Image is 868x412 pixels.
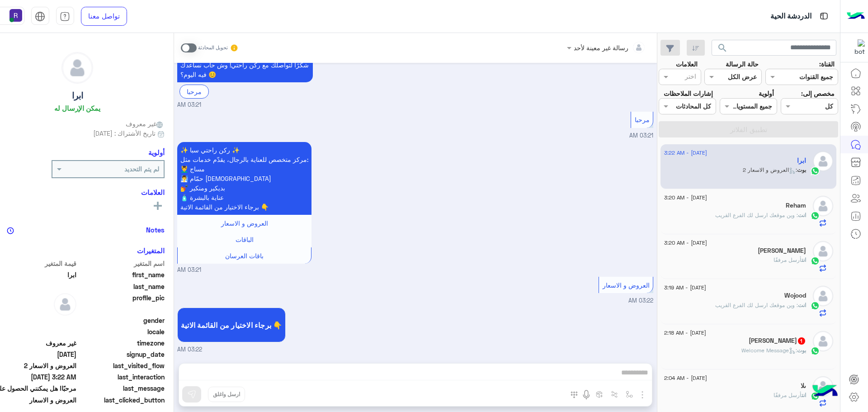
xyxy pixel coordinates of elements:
[758,247,806,255] h5: عبدالرحمن
[664,149,707,157] span: [DATE] - 3:22 AM
[811,211,820,220] img: WhatsApp
[774,256,802,263] span: أرسل مرفقًا
[177,266,201,275] span: 03:21 AM
[78,316,165,325] span: gender
[717,43,728,53] span: search
[664,194,707,202] span: [DATE] - 3:20 AM
[198,44,228,52] small: تحويل المحادثة
[236,236,254,243] span: الباقات
[818,10,830,22] img: tab
[78,293,165,314] span: profile_pic
[659,121,838,137] button: تطبيق الفلاتر
[741,347,797,354] span: : Welcome Message
[786,202,806,209] h5: Reham
[802,256,806,263] span: انت
[9,9,22,22] img: userImage
[813,286,833,306] img: defaultAdmin.png
[798,337,805,345] span: 1
[93,128,156,138] span: تاريخ الأشتراك : [DATE]
[664,329,706,337] span: [DATE] - 2:18 AM
[813,151,833,171] img: defaultAdmin.png
[664,284,706,292] span: [DATE] - 3:19 AM
[81,7,127,26] a: تواصل معنا
[664,89,713,98] label: إشارات الملاحظات
[208,387,245,402] button: ارسل واغلق
[811,301,820,310] img: WhatsApp
[78,395,165,405] span: last_clicked_button
[664,374,707,382] span: [DATE] - 2:04 AM
[603,281,650,289] span: العروض و الاسعار
[811,166,820,175] img: WhatsApp
[177,47,313,82] p: 17/9/2025, 3:21 AM
[78,384,165,393] span: last_message
[54,104,100,112] h6: يمكن الإرسال له
[78,338,165,348] span: timezone
[819,59,835,69] label: القناة:
[177,142,311,215] p: 17/9/2025, 3:21 AM
[628,297,653,304] span: 03:22 AM
[685,71,698,83] div: اختر
[798,212,806,218] span: انت
[635,116,650,123] span: مرحبا
[60,11,70,22] img: tab
[784,292,806,299] h5: Wojood
[743,166,797,173] span: : العروض و الاسعار 2
[146,226,165,234] h6: Notes
[811,256,820,265] img: WhatsApp
[126,119,165,128] span: غير معروف
[813,331,833,351] img: defaultAdmin.png
[847,7,865,26] img: Logo
[798,302,806,308] span: انت
[801,382,806,390] h5: ىلا
[78,372,165,382] span: last_interaction
[137,246,165,255] h6: المتغيرات
[712,40,734,59] button: search
[177,346,202,354] span: 03:22 AM
[797,166,806,173] span: بوت
[797,347,806,354] span: بوت
[809,376,841,407] img: hulul-logo.png
[225,252,264,260] span: باقات العرسان
[811,346,820,355] img: WhatsApp
[676,59,698,69] label: العلامات
[7,227,14,234] img: notes
[801,89,835,98] label: مخصص إلى:
[797,157,806,165] h5: ابرا
[813,241,833,261] img: defaultAdmin.png
[78,350,165,359] span: signup_date
[770,10,811,23] p: الدردشة الحية
[715,302,798,308] span: وين موقعك ارسل لك الفرع القريب
[56,7,74,26] a: tab
[849,39,865,56] img: 322853014244696
[726,59,759,69] label: حالة الرسالة
[78,270,165,279] span: first_name
[813,196,833,216] img: defaultAdmin.png
[774,392,802,398] span: أرسل مرفقًا
[749,337,806,345] h5: Mohamed Elkessaey
[72,90,83,101] h5: ابرا
[78,361,165,370] span: last_visited_flow
[759,89,774,98] label: أولوية
[179,85,209,99] div: مرحبا
[177,101,201,109] span: 03:21 AM
[78,327,165,336] span: locale
[54,293,76,316] img: defaultAdmin.png
[664,239,707,247] span: [DATE] - 3:20 AM
[148,148,165,156] h6: أولوية
[62,52,93,83] img: defaultAdmin.png
[78,259,165,268] span: اسم المتغير
[221,219,268,227] span: العروض و الاسعار
[78,282,165,291] span: last_name
[181,321,282,329] span: برجاء الاختيار من القائمة الاتية 👇
[715,212,798,218] span: وين موقعك ارسل لك الفرع القريب
[35,11,45,22] img: tab
[802,392,806,398] span: انت
[629,132,653,139] span: 03:21 AM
